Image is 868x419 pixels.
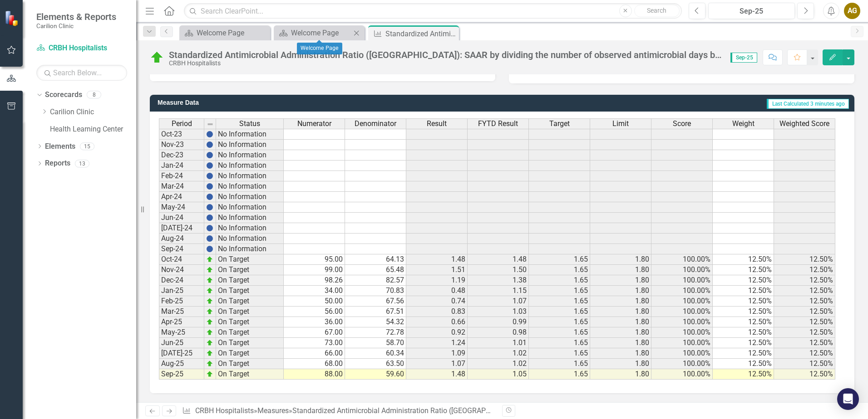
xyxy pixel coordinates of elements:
[159,223,204,234] td: [DATE]-24
[206,256,213,263] img: zOikAAAAAElFTkSuQmCC
[216,275,284,286] td: On Target
[406,254,468,265] td: 1.48
[36,11,116,22] span: Elements & Reports
[779,120,829,128] span: Weighted Score
[159,317,204,327] td: Apr-25
[345,286,406,296] td: 70.83
[216,317,284,327] td: On Target
[291,27,351,39] div: Welcome Page
[673,120,691,128] span: Score
[36,65,127,81] input: Search Below...
[216,192,284,202] td: No Information
[297,43,342,54] div: Welcome Page
[774,254,835,265] td: 12.50%
[774,317,835,327] td: 12.50%
[284,296,345,307] td: 50.00
[284,348,345,359] td: 66.00
[774,369,835,380] td: 12.50%
[529,254,590,265] td: 1.65
[159,369,204,380] td: Sep-25
[206,266,213,273] img: zOikAAAAAElFTkSuQmCC
[80,142,94,150] div: 15
[590,275,651,286] td: 1.80
[612,120,629,128] span: Limit
[529,359,590,369] td: 1.65
[406,348,468,359] td: 1.09
[406,286,468,296] td: 0.48
[590,307,651,317] td: 1.80
[159,359,204,369] td: Aug-25
[651,317,713,327] td: 100.00%
[284,254,345,265] td: 95.00
[651,348,713,359] td: 100.00%
[284,307,345,317] td: 56.00
[297,120,331,128] span: Numerator
[216,171,284,181] td: No Information
[713,348,774,359] td: 12.50%
[529,317,590,327] td: 1.65
[651,254,713,265] td: 100.00%
[468,348,529,359] td: 1.02
[590,359,651,369] td: 1.80
[427,120,447,128] span: Result
[284,369,345,380] td: 88.00
[355,120,396,128] span: Denominator
[159,140,204,150] td: Nov-23
[774,296,835,307] td: 12.50%
[206,162,213,169] img: BgCOk07PiH71IgAAAABJRU5ErkJggg==
[529,348,590,359] td: 1.65
[713,286,774,296] td: 12.50%
[730,53,757,63] span: Sep-25
[284,265,345,275] td: 99.00
[159,192,204,202] td: Apr-24
[468,296,529,307] td: 1.07
[713,265,774,275] td: 12.50%
[651,359,713,369] td: 100.00%
[345,338,406,348] td: 58.70
[159,265,204,275] td: Nov-24
[206,329,213,336] img: zOikAAAAAElFTkSuQmCC
[284,317,345,327] td: 36.00
[276,27,351,39] a: Welcome Page
[590,327,651,338] td: 1.80
[216,307,284,317] td: On Target
[713,369,774,380] td: 12.50%
[169,50,721,60] div: Standardized Antimicrobial Administration Ratio ([GEOGRAPHIC_DATA]): SAAR by dividing the number ...
[284,338,345,348] td: 73.00
[206,297,213,305] img: zOikAAAAAElFTkSuQmCC
[216,327,284,338] td: On Target
[844,3,860,19] button: AG
[713,296,774,307] td: 12.50%
[216,369,284,380] td: On Target
[345,327,406,338] td: 72.78
[713,254,774,265] td: 12.50%
[206,308,213,315] img: zOikAAAAAElFTkSuQmCC
[529,369,590,380] td: 1.65
[158,99,388,106] h3: Measure Data
[406,359,468,369] td: 1.07
[468,338,529,348] td: 1.01
[284,327,345,338] td: 67.00
[345,348,406,359] td: 60.34
[406,265,468,275] td: 1.51
[468,265,529,275] td: 1.50
[206,193,213,200] img: BgCOk07PiH71IgAAAABJRU5ErkJggg==
[732,120,755,128] span: Weight
[207,121,214,128] img: 8DAGhfEEPCf229AAAAAElFTkSuQmCC
[406,317,468,327] td: 0.66
[216,286,284,296] td: On Target
[468,327,529,338] td: 0.98
[206,350,213,357] img: zOikAAAAAElFTkSuQmCC
[837,388,859,410] div: Open Intercom Messenger
[651,296,713,307] td: 100.00%
[406,296,468,307] td: 0.74
[345,265,406,275] td: 65.48
[206,277,213,284] img: zOikAAAAAElFTkSuQmCC
[590,317,651,327] td: 1.80
[774,359,835,369] td: 12.50%
[159,129,204,140] td: Oct-23
[216,348,284,359] td: On Target
[159,327,204,338] td: May-25
[345,296,406,307] td: 67.56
